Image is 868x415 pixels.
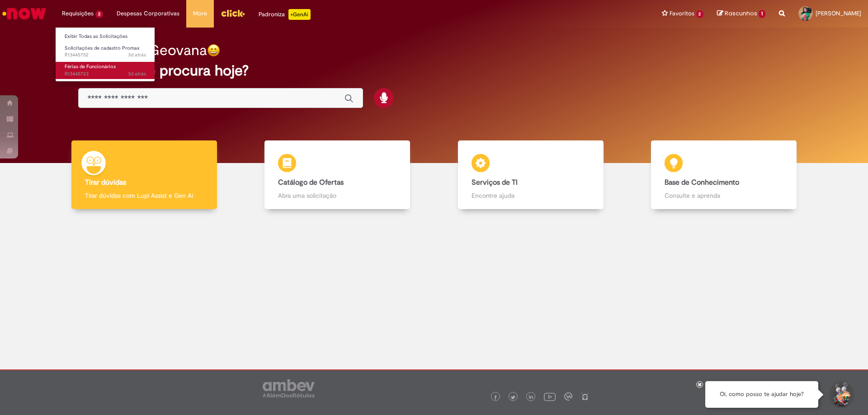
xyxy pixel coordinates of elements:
[78,63,790,79] h2: O que você procura hoje?
[696,10,704,18] span: 2
[581,392,589,401] img: logo_footer_naosei.png
[128,51,146,58] span: 3d atrás
[241,140,434,210] a: Catálogo de Ofertas Abra uma solicitação
[529,395,533,400] img: logo_footer_linkedin.png
[665,191,783,200] p: Consulte e aprenda
[263,379,315,397] img: logo_footer_ambev_rotulo_gray.png
[665,178,739,187] b: Base de Conhecimento
[816,9,861,17] span: [PERSON_NAME]
[827,381,854,408] button: Iniciar Conversa de Suporte
[564,392,572,401] img: logo_footer_workplace.png
[85,191,203,200] p: Tirar dúvidas com Lupi Assist e Gen Ai
[47,140,241,210] a: Tirar dúvidas Tirar dúvidas com Lupi Assist e Gen Ai
[705,381,818,408] div: Oi, como posso te ajudar hoje?
[65,63,116,70] span: Férias de Funcionários
[117,9,179,18] span: Despesas Corporativas
[1,5,47,23] img: ServiceNow
[288,9,311,20] p: +GenAi
[65,45,140,51] span: Solicitações de cadastro Promax
[128,70,146,77] time: 25/08/2025 17:09:28
[278,178,344,187] b: Catálogo de Ofertas
[55,27,155,82] ul: Requisições
[56,43,155,60] a: Aberto R13445752 : Solicitações de cadastro Promax
[472,178,518,187] b: Serviços de TI
[85,178,126,187] b: Tirar dúvidas
[207,44,220,57] img: happy-face.png
[193,9,207,18] span: More
[278,191,396,200] p: Abra uma solicitação
[65,51,146,59] span: R13445752
[56,62,155,79] a: Aberto R13445723 : Férias de Funcionários
[259,9,311,20] div: Padroniza
[717,9,765,18] a: Rascunhos
[472,191,590,200] p: Encontre ajuda
[128,51,146,58] time: 25/08/2025 17:14:49
[725,9,757,18] span: Rascunhos
[56,32,155,42] a: Exibir Todas as Solicitações
[544,391,556,402] img: logo_footer_youtube.png
[62,9,94,18] span: Requisições
[65,70,146,78] span: R13445723
[128,70,146,77] span: 3d atrás
[670,9,694,18] span: Favoritos
[434,140,627,210] a: Serviços de TI Encontre ajuda
[759,10,765,18] span: 1
[221,6,245,20] img: click_logo_yellow_360x200.png
[627,140,821,210] a: Base de Conhecimento Consulte e aprenda
[95,10,103,18] span: 2
[511,395,515,400] img: logo_footer_twitter.png
[493,395,498,400] img: logo_footer_facebook.png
